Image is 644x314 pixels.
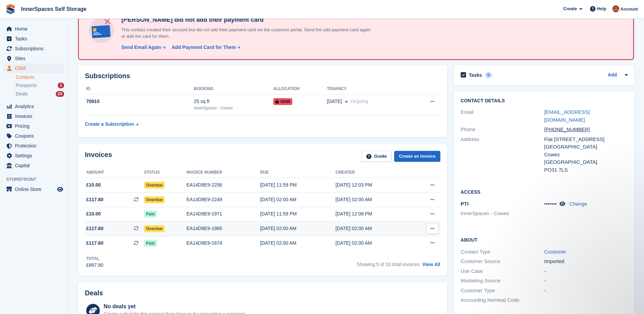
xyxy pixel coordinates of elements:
th: Amount [85,167,144,178]
span: £117.60 [86,196,104,203]
div: [DATE] 02:00 AM [260,240,335,247]
a: menu [3,24,64,34]
a: menu [3,34,64,43]
div: - [544,277,628,285]
th: Invoice number [186,167,260,178]
h2: Deals [85,289,103,297]
span: Analytics [15,102,56,111]
a: Change [569,201,587,207]
h2: Contact Details [461,98,628,104]
span: CRM [15,64,56,73]
div: Create a Subscription [85,121,134,128]
span: G048 [273,98,292,105]
a: Add [608,71,617,79]
span: Coupons [15,131,56,141]
div: [DATE] 02:00 AM [260,225,335,232]
span: Account [620,6,638,13]
div: EA14D9E9-1965 [186,225,260,232]
a: menu [3,121,64,131]
div: Flat [STREET_ADDRESS] [544,136,628,143]
span: Showing 5 of 10 total invoices [357,262,420,267]
div: EA14D9E9-1674 [186,240,260,247]
span: [DATE] [327,98,342,105]
span: £10.00 [86,210,101,217]
a: menu [3,151,64,160]
div: Accounting Nominal Code [461,296,544,304]
a: InnerSpaces Self Storage [18,3,89,15]
div: [DATE] 02:00 AM [335,225,411,232]
span: Ongoing [350,99,368,104]
img: stora-icon-8386f47178a22dfd0bd8f6a31ec36ba5ce8667c1dd55bd0f319d3a0aa187defe.svg [5,4,16,14]
span: £10.00 [86,181,101,189]
div: Marketing Source [461,277,544,285]
div: EA14D9E9-1971 [186,210,260,217]
span: Storefront [6,176,68,183]
a: menu [3,185,64,194]
a: menu [3,64,64,73]
a: [EMAIL_ADDRESS][DOMAIN_NAME] [544,109,590,123]
div: InnerSpaces - Cowes [194,105,273,111]
a: Customer [544,249,566,255]
span: Settings [15,151,56,160]
div: [DATE] 02:00 AM [260,196,335,203]
div: [GEOGRAPHIC_DATA] [544,158,628,166]
th: Created [335,167,411,178]
h2: Subscriptions [85,72,440,80]
div: £897.80 [86,262,104,269]
h2: About [461,236,628,243]
span: Capital [15,161,56,170]
th: Due [260,167,335,178]
a: menu [3,141,64,151]
a: View All [422,262,440,267]
li: InnerSpaces - Cowes [461,210,544,217]
a: Deals 24 [16,90,64,98]
a: Guide [362,151,391,162]
div: EA14D9E9-2249 [186,196,260,203]
span: Overdue [144,225,165,232]
span: Online Store [15,185,56,194]
a: Create a Subscription [85,118,139,130]
div: Address [461,136,544,174]
span: Home [15,24,56,34]
span: Deals [16,91,28,97]
th: Allocation [273,84,327,94]
span: Tasks [15,34,56,43]
div: - [544,267,628,275]
a: Preview store [56,185,64,193]
a: menu [3,131,64,141]
th: Booking [194,84,273,94]
div: Imported [544,258,628,265]
span: Overdue [144,196,165,203]
p: This contact created their account but did not add their payment card via the customer portal. Se... [118,27,373,40]
div: [DATE] 12:08 PM [335,210,411,217]
div: Email [461,108,544,124]
h2: Access [461,188,628,195]
div: 24 [56,91,64,97]
a: menu [3,161,64,170]
div: EA14D9E9-2256 [186,181,260,189]
span: Paid [144,211,157,217]
span: PTI [461,201,468,207]
div: [DATE] 11:59 PM [260,210,335,217]
div: [GEOGRAPHIC_DATA] [544,143,628,151]
a: menu [3,102,64,111]
div: [DATE] 02:00 AM [335,240,411,247]
div: Cowes [544,151,628,159]
a: Contacts [16,74,64,81]
div: - [544,287,628,295]
span: Sites [15,54,56,63]
div: 0 [485,72,493,78]
a: menu [3,44,64,53]
h4: [PERSON_NAME] did not add their payment card [118,16,373,24]
div: Total [86,256,104,262]
th: ID [85,84,194,94]
img: Abby Tilley [612,5,619,12]
span: ••••••• [544,201,557,207]
img: no-card-linked-e7822e413c904bf8b177c4d89f31251c4716f9871600ec3ca5bfc59e148c83f4.svg [87,16,116,45]
span: Protection [15,141,56,151]
div: Use Case [461,267,544,275]
div: Customer Source [461,258,544,265]
a: menu [3,111,64,121]
h2: Invoices [85,151,112,162]
span: Subscriptions [15,44,56,53]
